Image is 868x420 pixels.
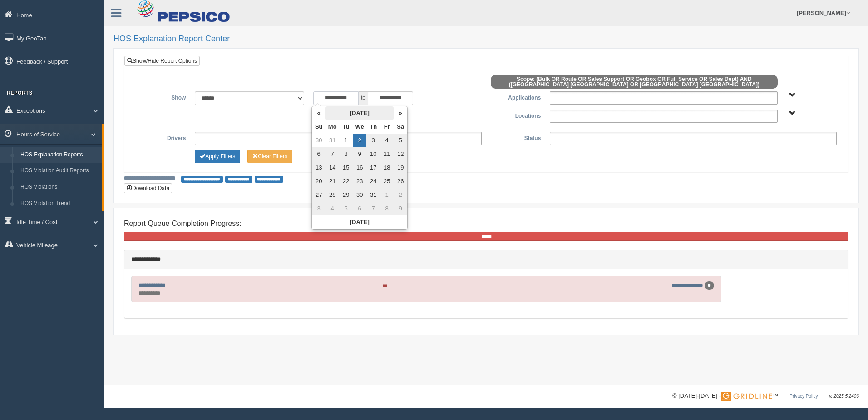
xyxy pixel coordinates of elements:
[312,120,325,134] th: Su
[359,91,368,105] span: to
[353,120,366,134] th: We
[353,175,366,188] td: 23
[312,215,407,229] th: [DATE]
[380,202,394,215] td: 8
[486,132,545,143] label: Status
[325,202,339,215] td: 4
[366,147,380,161] td: 10
[339,161,353,175] td: 15
[721,392,772,401] img: Gridline
[380,161,394,175] td: 18
[16,147,102,163] a: HOS Explanation Reports
[312,106,325,120] th: «
[325,106,394,120] th: [DATE]
[325,120,339,134] th: Mo
[829,394,859,399] span: v. 2025.5.2403
[325,188,339,202] td: 28
[353,134,366,147] td: 2
[113,35,859,44] h2: HOS Explanation Report Center
[486,91,545,102] label: Applications
[131,132,190,143] label: Drivers
[339,134,353,147] td: 1
[325,161,339,175] td: 14
[380,120,394,134] th: Fr
[353,202,366,215] td: 6
[16,163,102,179] a: HOS Violation Audit Reports
[124,56,200,66] a: Show/Hide Report Options
[195,150,240,163] button: Change Filter Options
[366,202,380,215] td: 7
[394,147,407,161] td: 12
[339,202,353,215] td: 5
[131,91,190,102] label: Show
[789,394,818,399] a: Privacy Policy
[124,220,848,228] h4: Report Queue Completion Progress:
[394,202,407,215] td: 9
[124,183,172,193] button: Download Data
[380,175,394,188] td: 25
[325,134,339,147] td: 31
[491,75,778,89] span: Scope: (Bulk OR Route OR Sales Support OR Geobox OR Full Service OR Sales Dept) AND ([GEOGRAPHIC_...
[16,195,102,212] a: HOS Violation Trend
[312,188,325,202] td: 27
[339,188,353,202] td: 29
[339,147,353,161] td: 8
[394,175,407,188] td: 26
[380,134,394,147] td: 4
[366,161,380,175] td: 17
[312,161,325,175] td: 13
[312,202,325,215] td: 3
[672,391,859,401] div: © [DATE]-[DATE] - ™
[486,110,545,120] label: Locations
[380,147,394,161] td: 11
[353,147,366,161] td: 9
[325,147,339,161] td: 7
[353,161,366,175] td: 16
[353,188,366,202] td: 30
[366,134,380,147] td: 3
[312,175,325,188] td: 20
[312,134,325,147] td: 30
[312,147,325,161] td: 6
[339,175,353,188] td: 22
[16,179,102,195] a: HOS Violations
[394,161,407,175] td: 19
[339,120,353,134] th: Tu
[394,106,407,120] th: »
[380,188,394,202] td: 1
[247,150,292,163] button: Change Filter Options
[366,188,380,202] td: 31
[366,175,380,188] td: 24
[394,120,407,134] th: Sa
[394,134,407,147] td: 5
[394,188,407,202] td: 2
[325,175,339,188] td: 21
[366,120,380,134] th: Th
